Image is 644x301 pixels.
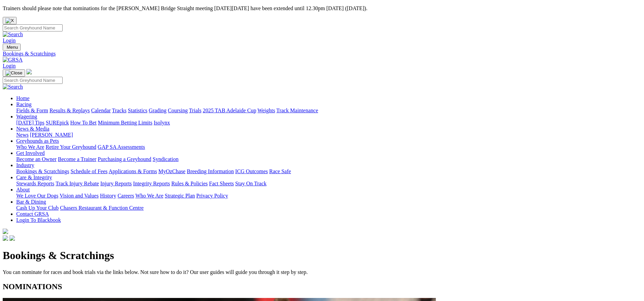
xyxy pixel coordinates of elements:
a: Get Involved [16,150,45,156]
a: Track Maintenance [276,108,318,113]
a: Vision and Values [60,193,98,199]
a: Home [16,95,29,101]
a: Stewards Reports [16,181,54,186]
input: Search [3,24,63,31]
img: Close [5,70,22,76]
a: Integrity Reports [133,181,170,186]
p: You can nominate for races and book trials via the links below. Not sure how to do it? Our user g... [3,269,641,275]
a: Login [3,63,16,69]
div: Industry [16,168,641,175]
button: Toggle navigation [3,69,25,77]
a: GAP SA Assessments [98,144,145,150]
a: Schedule of Fees [70,168,107,174]
a: Calendar [91,108,111,113]
a: Care & Integrity [16,175,52,180]
div: Racing [16,108,641,114]
a: Login [3,38,16,43]
button: Toggle navigation [3,44,21,51]
a: History [100,193,116,199]
div: About [16,193,641,199]
a: Become an Owner [16,156,57,162]
a: Coursing [168,108,188,113]
a: Industry [16,162,34,168]
a: Contact GRSA [16,211,49,217]
a: ICG Outcomes [235,168,268,174]
a: Applications & Forms [109,168,157,174]
h1: Bookings & Scratchings [3,249,641,262]
img: Search [3,31,23,38]
a: We Love Our Dogs [16,193,58,199]
div: News & Media [16,132,641,138]
a: [PERSON_NAME] [30,132,73,138]
a: Isolynx [154,120,170,125]
img: GRSA [3,57,23,63]
img: Search [3,84,23,90]
a: Become a Trainer [58,156,96,162]
a: Statistics [128,108,148,113]
div: Get Involved [16,156,641,162]
div: Wagering [16,120,641,126]
a: Results & Replays [49,108,90,113]
a: Grading [149,108,166,113]
div: Greyhounds as Pets [16,144,641,150]
a: Minimum Betting Limits [98,120,152,125]
a: Tracks [112,108,127,113]
a: Careers [117,193,134,199]
a: Bookings & Scratchings [16,168,69,174]
img: X [5,18,14,23]
a: Bookings & Scratchings [3,51,641,57]
a: Login To Blackbook [16,217,61,223]
a: How To Bet [70,120,97,125]
a: SUREpick [46,120,69,125]
a: Bar & Dining [16,199,46,205]
p: Trainers should please note that nominations for the [PERSON_NAME] Bridge Straight meeting [DATE]... [3,5,641,11]
a: Privacy Policy [196,193,228,199]
a: Syndication [153,156,178,162]
a: Breeding Information [187,168,234,174]
img: logo-grsa-white.png [26,69,32,74]
a: Who We Are [16,144,44,150]
a: Wagering [16,114,37,119]
a: About [16,187,30,192]
a: Stay On Track [235,181,266,186]
input: Search [3,77,63,84]
a: Chasers Restaurant & Function Centre [60,205,143,211]
a: 2025 TAB Adelaide Cup [203,108,256,113]
a: Who We Are [135,193,163,199]
h2: NOMINATIONS [3,282,641,291]
a: Injury Reports [100,181,132,186]
a: News & Media [16,126,49,132]
button: Close [3,17,17,24]
a: Track Injury Rebate [55,181,99,186]
a: Fields & Form [16,108,48,113]
a: Trials [189,108,201,113]
a: Greyhounds as Pets [16,138,59,144]
img: logo-grsa-white.png [3,229,8,234]
a: Rules & Policies [171,181,208,186]
a: [DATE] Tips [16,120,44,125]
a: MyOzChase [158,168,185,174]
span: Menu [7,45,18,50]
a: Fact Sheets [209,181,234,186]
a: Race Safe [269,168,291,174]
a: Retire Your Greyhound [46,144,96,150]
a: Cash Up Your Club [16,205,59,211]
img: twitter.svg [9,235,15,241]
div: Bar & Dining [16,205,641,211]
a: News [16,132,28,138]
a: Strategic Plan [165,193,195,199]
div: Care & Integrity [16,181,641,187]
a: Weights [258,108,275,113]
a: Purchasing a Greyhound [98,156,151,162]
a: Racing [16,101,31,107]
img: facebook.svg [3,235,8,241]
